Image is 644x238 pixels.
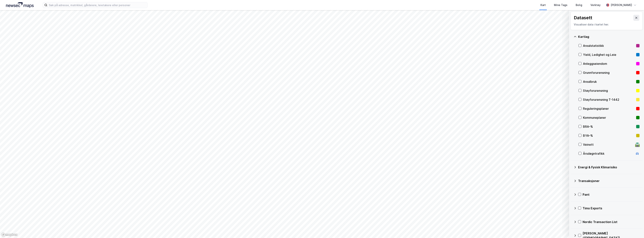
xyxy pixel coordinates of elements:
[583,133,635,138] div: BYA–%
[583,124,635,129] div: BRA–%
[576,3,582,7] div: Bolig
[578,165,640,169] div: Energi & Fysisk Klimarisiko
[583,97,635,102] div: Støyforurensning T-1442
[578,179,640,183] div: Transaksjoner
[6,2,34,8] img: logo.a4113a55bc3d86da70a041830d287a7e.svg
[583,43,635,48] div: Arealstatistikk
[583,106,635,111] div: Reguleringsplaner
[574,15,592,21] div: Datasett
[540,3,546,7] div: Kart
[583,115,635,120] div: Kommuneplaner
[590,3,601,7] div: Verktøy
[583,206,640,210] div: Timo Exports
[574,22,639,27] div: Visualiser data i kartet her.
[583,79,635,84] div: Arealbruk
[554,3,567,7] div: Mine Tags
[583,88,635,93] div: Støyforurensning
[611,3,632,7] div: [PERSON_NAME]
[583,70,635,75] div: Grunnforurensning
[47,2,147,8] input: Søk på adresse, matrikkel, gårdeiere, leietakere eller personer
[583,61,635,66] div: Anleggseiendom
[635,142,640,147] div: 🛣️
[1,233,18,237] a: Mapbox homepage
[583,220,640,224] div: Nordic Transaction List
[625,220,644,238] iframe: Chat Widget
[583,192,640,197] div: Pant
[583,151,634,156] div: Årsdøgntrafikk
[578,34,640,39] div: Kartlag
[583,142,634,147] div: Veinett
[583,52,635,57] div: Yield, Ledighet og Leie
[625,220,644,238] div: Kontrollprogram for chat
